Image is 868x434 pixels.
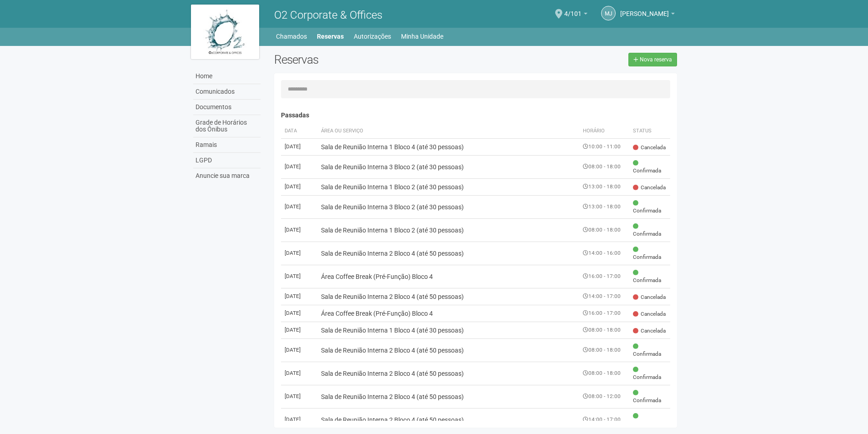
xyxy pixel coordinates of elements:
[633,389,667,404] span: Confirmada
[281,195,317,218] td: [DATE]
[579,242,629,265] td: 14:00 - 16:00
[579,338,629,362] td: 08:00 - 18:00
[193,69,261,84] a: Home
[579,288,629,305] td: 14:00 - 17:00
[601,6,616,20] a: MJ
[401,30,443,43] a: Minha Unidade
[633,199,667,215] span: Confirmada
[633,366,667,381] span: Confirmada
[281,288,317,305] td: [DATE]
[579,138,629,155] td: 10:00 - 11:00
[579,385,629,408] td: 08:00 - 12:00
[579,305,629,322] td: 16:00 - 17:00
[620,11,675,19] a: [PERSON_NAME]
[633,412,667,428] span: Confirmada
[317,408,580,431] td: Sala de Reunião Interna 2 Bloco 4 (até 50 pessoas)
[281,218,317,242] td: [DATE]
[354,30,391,43] a: Autorizações
[281,265,317,288] td: [DATE]
[193,153,261,168] a: LGPD
[633,327,666,335] span: Cancelada
[579,322,629,338] td: 08:00 - 18:00
[193,168,261,183] a: Anuncie sua marca
[281,124,317,139] th: Data
[193,137,261,153] a: Ramais
[620,1,669,17] span: Marcelle Junqueiro
[317,178,580,195] td: Sala de Reunião Interna 1 Bloco 2 (até 30 pessoas)
[579,362,629,385] td: 08:00 - 18:00
[633,310,666,318] span: Cancelada
[317,30,344,43] a: Reservas
[281,362,317,385] td: [DATE]
[281,112,671,119] h4: Passadas
[633,246,667,261] span: Confirmada
[579,408,629,431] td: 14:00 - 17:00
[579,178,629,195] td: 13:00 - 18:00
[281,385,317,408] td: [DATE]
[317,385,580,408] td: Sala de Reunião Interna 2 Bloco 4 (até 50 pessoas)
[317,124,580,139] th: Área ou Serviço
[579,218,629,242] td: 08:00 - 18:00
[276,30,307,43] a: Chamados
[193,100,261,115] a: Documentos
[633,269,667,284] span: Confirmada
[281,322,317,338] td: [DATE]
[274,9,382,21] span: O2 Corporate & Offices
[317,338,580,362] td: Sala de Reunião Interna 2 Bloco 4 (até 50 pessoas)
[633,184,666,192] span: Cancelada
[317,265,580,288] td: Área Coffee Break (Pré-Função) Bloco 4
[317,322,580,338] td: Sala de Reunião Interna 1 Bloco 4 (até 30 pessoas)
[193,84,261,100] a: Comunicados
[281,242,317,265] td: [DATE]
[317,155,580,178] td: Sala de Reunião Interna 3 Bloco 2 (até 30 pessoas)
[579,195,629,218] td: 13:00 - 18:00
[317,195,580,218] td: Sala de Reunião Interna 3 Bloco 2 (até 30 pessoas)
[193,115,261,137] a: Grade de Horários dos Ônibus
[281,138,317,155] td: [DATE]
[274,53,469,66] h2: Reservas
[628,53,677,66] a: Nova reserva
[281,338,317,362] td: [DATE]
[633,222,667,238] span: Confirmada
[317,242,580,265] td: Sala de Reunião Interna 2 Bloco 4 (até 50 pessoas)
[579,265,629,288] td: 16:00 - 17:00
[633,144,666,151] span: Cancelada
[281,305,317,322] td: [DATE]
[640,56,672,63] span: Nova reserva
[633,293,666,301] span: Cancelada
[317,218,580,242] td: Sala de Reunião Interna 1 Bloco 2 (até 30 pessoas)
[281,178,317,195] td: [DATE]
[629,124,670,139] th: Status
[579,155,629,178] td: 08:00 - 18:00
[317,138,580,155] td: Sala de Reunião Interna 1 Bloco 4 (até 30 pessoas)
[281,408,317,431] td: [DATE]
[633,343,667,358] span: Confirmada
[281,155,317,178] td: [DATE]
[317,288,580,305] td: Sala de Reunião Interna 2 Bloco 4 (até 50 pessoas)
[317,305,580,322] td: Área Coffee Break (Pré-Função) Bloco 4
[564,11,587,19] a: 4/101
[317,362,580,385] td: Sala de Reunião Interna 2 Bloco 4 (até 50 pessoas)
[564,1,582,17] span: 4/101
[633,159,667,175] span: Confirmada
[191,5,259,59] img: logo.jpg
[579,124,629,139] th: Horário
